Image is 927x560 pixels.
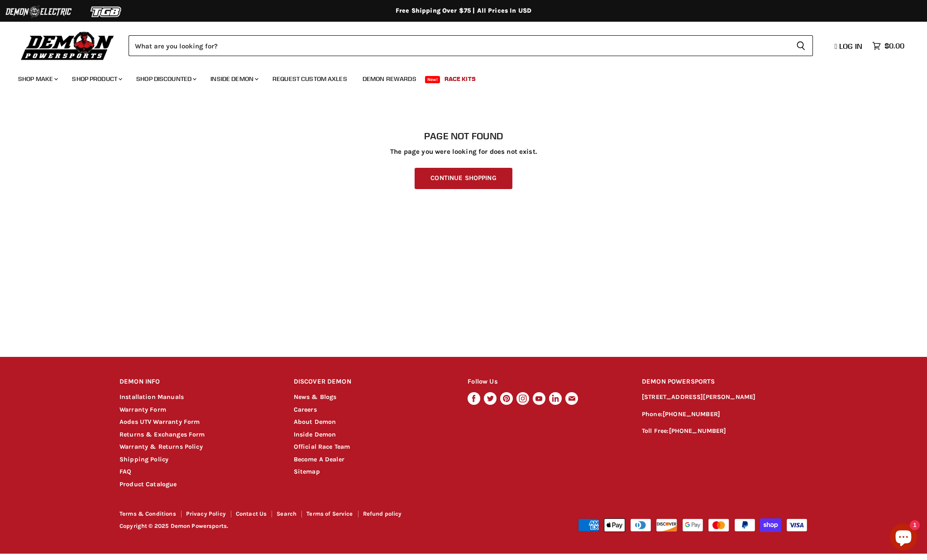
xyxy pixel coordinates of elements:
[236,510,267,517] a: Contact Us
[294,443,350,451] a: Official Race Team
[119,371,277,393] h2: DEMON INFO
[119,523,464,530] p: Copyright © 2025 Demon Powersports.
[887,523,920,553] inbox-online-store-chat: Shopify online store chat
[306,510,353,517] a: Terms of Service
[468,371,625,393] h2: Follow Us
[65,70,128,88] a: Shop Product
[129,70,202,88] a: Shop Discounted
[119,468,131,475] a: FAQ
[266,70,354,88] a: Request Custom Axles
[119,480,177,488] a: Product Catalogue
[294,431,336,438] a: Inside Demon
[119,393,184,401] a: Installation Manuals
[415,168,512,189] a: Continue Shopping
[129,35,789,56] input: Search
[119,510,176,517] a: Terms & Conditions
[425,76,440,83] span: New!
[119,443,203,451] a: Warranty & Returns Policy
[294,456,344,463] a: Become A Dealer
[294,468,320,475] a: Sitemap
[101,7,826,15] div: Free Shipping Over $75 | All Prices In USD
[18,29,117,62] img: Demon Powersports
[356,70,423,88] a: Demon Rewards
[119,131,808,142] h1: Page not found
[642,409,808,420] p: Phone:
[663,410,720,418] a: [PHONE_NUMBER]
[11,70,63,88] a: Shop Make
[119,511,464,520] nav: Footer
[119,418,200,426] a: Aodes UTV Warranty Form
[72,3,140,20] img: TGB Logo 2
[277,510,296,517] a: Search
[839,42,862,51] span: Log in
[186,510,226,517] a: Privacy Policy
[789,35,813,56] button: Search
[119,406,166,413] a: Warranty Form
[642,426,808,437] p: Toll Free:
[831,42,868,50] a: Log in
[5,3,72,20] img: Demon Electric Logo 2
[119,456,168,463] a: Shipping Policy
[438,70,483,88] a: Race Kits
[669,427,726,435] a: [PHONE_NUMBER]
[884,42,904,50] span: $0.00
[294,418,336,426] a: About Demon
[294,371,451,393] h2: DISCOVER DEMON
[363,510,402,517] a: Refund policy
[294,393,337,401] a: News & Blogs
[642,392,808,403] p: [STREET_ADDRESS][PERSON_NAME]
[129,35,813,56] form: Product
[119,431,205,438] a: Returns & Exchanges Form
[642,371,808,393] h2: DEMON POWERSPORTS
[119,148,808,156] p: The page you were looking for does not exist.
[204,70,264,88] a: Inside Demon
[11,66,902,88] ul: Main menu
[294,406,317,413] a: Careers
[868,39,909,52] a: $0.00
